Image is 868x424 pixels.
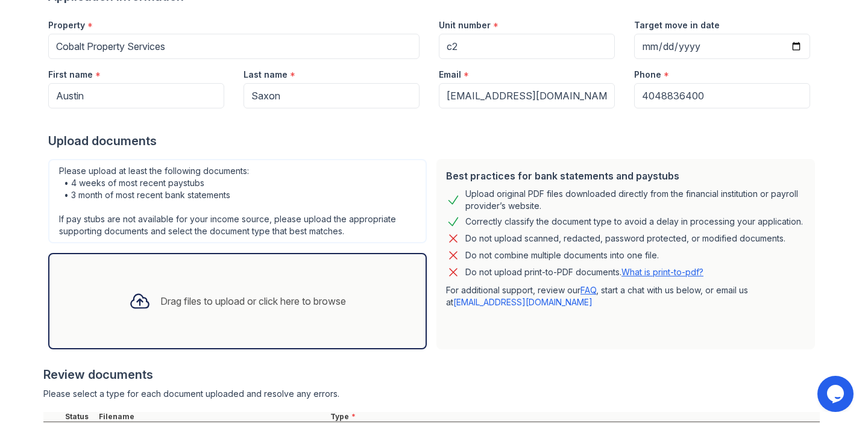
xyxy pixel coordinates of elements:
label: Phone [634,69,661,81]
div: Best practices for bank statements and paystubs [446,169,805,183]
label: First name [48,69,93,81]
div: Please upload at least the following documents: • 4 weeks of most recent paystubs • 3 month of mo... [48,159,427,243]
a: FAQ [580,285,596,295]
p: Do not upload print-to-PDF documents. [465,266,703,278]
div: Do not upload scanned, redacted, password protected, or modified documents. [465,231,785,246]
label: Last name [244,69,288,81]
label: Email [439,69,461,81]
div: Do not combine multiple documents into one file. [465,248,659,263]
label: Property [48,19,85,31]
label: Unit number [439,19,491,31]
div: Drag files to upload or click here to browse [160,294,346,308]
div: Status [63,412,96,422]
a: [EMAIL_ADDRESS][DOMAIN_NAME] [453,297,593,307]
div: Correctly classify the document type to avoid a delay in processing your application. [465,214,803,229]
div: Upload documents [48,132,820,149]
p: For additional support, review our , start a chat with us below, or email us at [446,284,805,308]
div: Upload original PDF files downloaded directly from the financial institution or payroll provider’... [465,188,805,212]
label: Target move in date [634,19,720,31]
div: Type [328,412,820,422]
div: Review documents [43,366,820,383]
div: Filename [96,412,328,422]
div: Please select a type for each document uploaded and resolve any errors. [43,388,820,400]
iframe: chat widget [817,376,856,412]
a: What is print-to-pdf? [621,267,703,277]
